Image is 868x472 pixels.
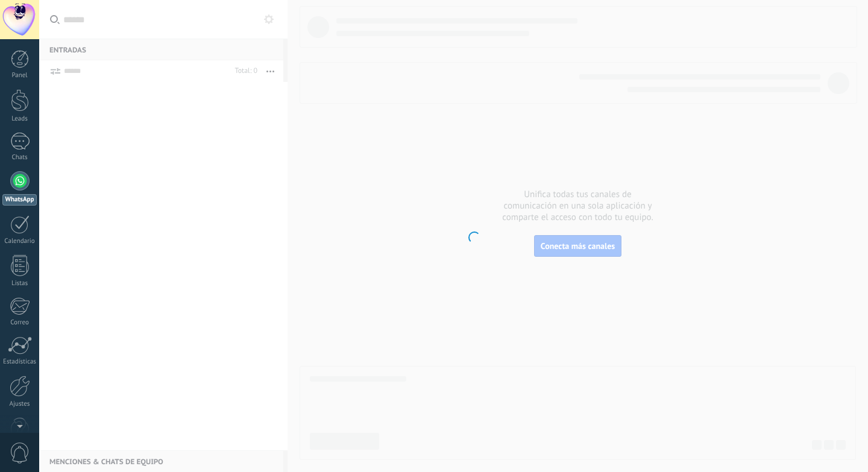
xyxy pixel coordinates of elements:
div: Panel [2,72,37,80]
div: Calendario [2,238,37,245]
div: Leads [2,115,37,123]
div: WhatsApp [2,194,37,206]
div: Listas [2,280,37,288]
div: Chats [2,154,37,162]
div: Ajustes [2,400,37,408]
div: Correo [2,319,37,327]
div: Estadísticas [2,358,37,366]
